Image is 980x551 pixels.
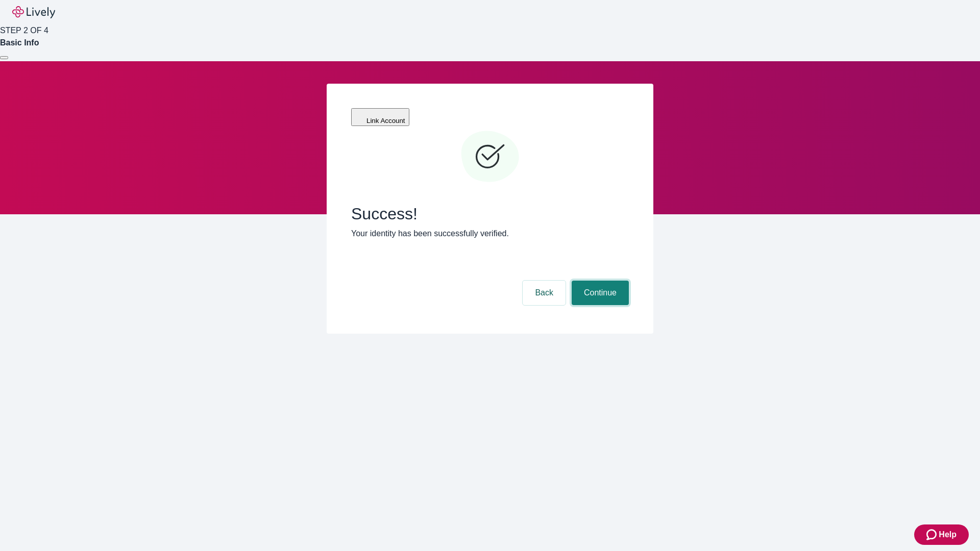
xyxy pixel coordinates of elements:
button: Link Account [351,108,409,126]
p: Your identity has been successfully verified. [351,228,629,240]
button: Continue [572,281,629,305]
span: Success! [351,204,629,223]
span: Help [939,529,957,541]
svg: Zendesk support icon [926,529,939,541]
button: Back [523,281,566,305]
img: Lively [12,6,55,18]
button: Zendesk support iconHelp [914,524,969,545]
svg: Checkmark icon [459,127,521,188]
